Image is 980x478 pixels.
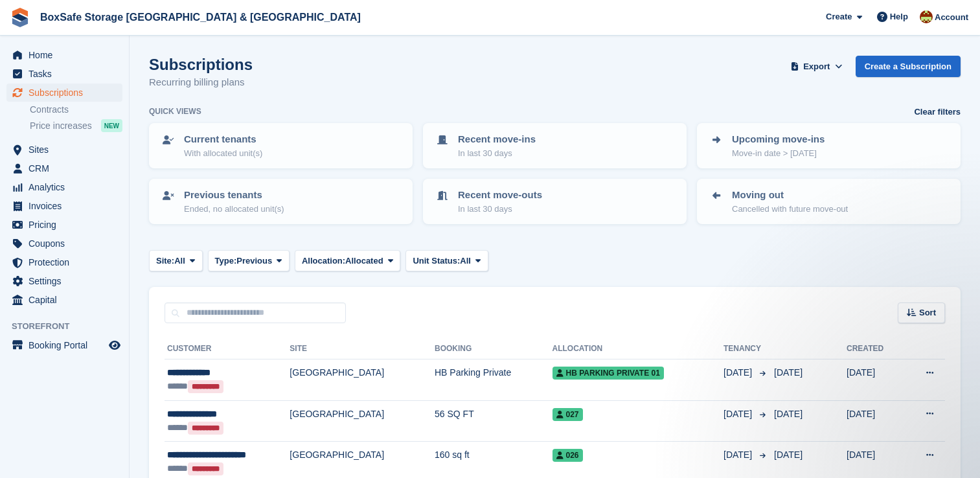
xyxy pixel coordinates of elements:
[732,203,848,216] p: Cancelled with future move-out
[553,367,664,380] span: HB Parking Private 01
[30,119,122,133] a: Price increases NEW
[732,188,848,203] p: Moving out
[919,306,936,319] span: Sort
[405,250,488,271] button: Unit Status: All
[424,180,685,223] a: Recent move-outs In last 30 days
[28,84,106,102] span: Subscriptions
[6,178,122,196] a: menu
[215,255,237,267] span: Type:
[28,141,106,159] span: Sites
[435,400,553,442] td: 56 SQ FT
[28,253,106,271] span: Protection
[290,359,435,401] td: [GEOGRAPHIC_DATA]
[28,291,106,309] span: Capital
[774,450,803,460] span: [DATE]
[847,359,904,401] td: [DATE]
[6,46,122,64] a: menu
[10,8,30,27] img: stora-icon-8386f47178a22dfd0bd8f6a31ec36ba5ce8667c1dd55bd0f319d3a0aa187defe.svg
[302,255,345,267] span: Allocation:
[28,234,106,253] span: Coupons
[890,10,908,23] span: Help
[732,147,825,160] p: Move-in date > [DATE]
[698,180,959,223] a: Moving out Cancelled with future move-out
[847,400,904,442] td: [DATE]
[6,197,122,215] a: menu
[12,320,129,333] span: Storefront
[6,234,122,253] a: menu
[35,6,366,28] a: BoxSafe Storage [GEOGRAPHIC_DATA] & [GEOGRAPHIC_DATA]
[424,124,685,167] a: Recent move-ins In last 30 days
[6,336,122,354] a: menu
[184,147,262,160] p: With allocated unit(s)
[28,336,106,354] span: Booking Portal
[184,132,262,147] p: Current tenants
[236,255,272,267] span: Previous
[826,10,852,23] span: Create
[698,124,959,167] a: Upcoming move-ins Move-in date > [DATE]
[149,106,201,117] h6: Quick views
[28,159,106,177] span: CRM
[101,119,122,132] div: NEW
[150,180,411,223] a: Previous tenants Ended, no allocated unit(s)
[174,255,185,267] span: All
[847,339,904,359] th: Created
[184,188,284,203] p: Previous tenants
[6,272,122,290] a: menu
[184,203,284,216] p: Ended, no allocated unit(s)
[6,141,122,159] a: menu
[935,11,968,24] span: Account
[30,104,122,116] a: Contracts
[803,60,830,73] span: Export
[920,10,933,23] img: Kim
[345,255,383,267] span: Allocated
[156,255,174,267] span: Site:
[6,65,122,83] a: menu
[458,188,542,203] p: Recent move-outs
[28,178,106,196] span: Analytics
[208,250,290,271] button: Type: Previous
[30,120,92,132] span: Price increases
[856,56,961,77] a: Create a Subscription
[6,84,122,102] a: menu
[295,250,400,271] button: Allocation: Allocated
[435,339,553,359] th: Booking
[724,448,755,462] span: [DATE]
[150,124,411,167] a: Current tenants With allocated unit(s)
[290,339,435,359] th: Site
[28,272,106,290] span: Settings
[290,400,435,442] td: [GEOGRAPHIC_DATA]
[6,216,122,234] a: menu
[107,337,122,353] a: Preview store
[724,339,769,359] th: Tenancy
[149,75,253,90] p: Recurring billing plans
[724,366,755,380] span: [DATE]
[553,408,583,421] span: 027
[724,407,755,421] span: [DATE]
[553,449,583,462] span: 026
[914,106,961,119] a: Clear filters
[774,409,803,419] span: [DATE]
[460,255,471,267] span: All
[774,367,803,378] span: [DATE]
[788,56,845,77] button: Export
[28,65,106,83] span: Tasks
[732,132,825,147] p: Upcoming move-ins
[149,56,253,73] h1: Subscriptions
[28,197,106,215] span: Invoices
[458,203,542,216] p: In last 30 days
[458,147,536,160] p: In last 30 days
[413,255,460,267] span: Unit Status:
[28,46,106,64] span: Home
[6,291,122,309] a: menu
[6,159,122,177] a: menu
[435,359,553,401] td: HB Parking Private
[6,253,122,271] a: menu
[28,216,106,234] span: Pricing
[165,339,290,359] th: Customer
[458,132,536,147] p: Recent move-ins
[553,339,724,359] th: Allocation
[149,250,203,271] button: Site: All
